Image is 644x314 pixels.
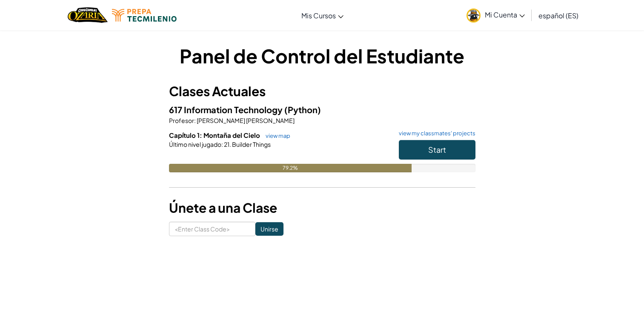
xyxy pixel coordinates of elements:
[428,145,446,154] span: Start
[538,11,578,20] span: español (ES)
[169,222,255,236] input: <Enter Class Code>
[169,117,194,124] span: Profesor
[223,140,231,148] span: 21.
[467,9,481,23] img: avatar
[395,131,475,136] a: view my classmates' projects
[112,9,177,22] img: Tecmilenio logo
[462,2,529,29] a: Mi Cuenta
[399,140,475,160] button: Start
[169,43,475,69] h1: Panel de Control del Estudiante
[169,140,221,148] span: Último nivel jugado
[196,117,295,124] span: [PERSON_NAME] [PERSON_NAME]
[169,131,261,139] span: Capítulo 1: Montaña del Cielo
[169,82,475,101] h3: Clases Actuales
[68,6,107,24] a: Ozaria by CodeCombat logo
[534,4,583,27] a: español (ES)
[301,11,336,20] span: Mis Cursos
[194,117,196,124] span: :
[231,140,271,148] span: Builder Things
[284,104,321,115] span: (Python)
[485,10,525,19] span: Mi Cuenta
[255,222,283,236] input: Unirse
[169,198,475,217] h3: Únete a una Clase
[169,104,284,115] span: 617 Information Technology
[221,140,223,148] span: :
[261,132,290,139] a: view map
[297,4,348,27] a: Mis Cursos
[68,6,107,24] img: Home
[169,164,412,172] div: 79.2%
